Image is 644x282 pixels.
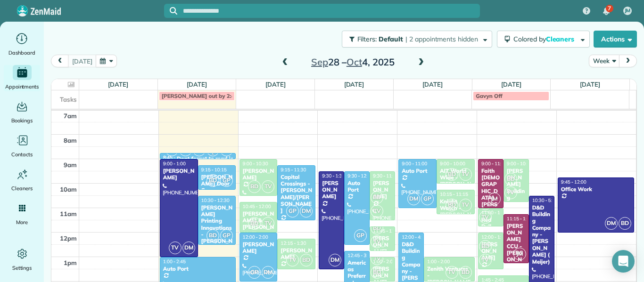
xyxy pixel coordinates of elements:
[4,99,40,125] a: Bookings
[546,35,576,43] span: Cleaners
[64,112,77,120] span: 7am
[488,193,501,205] span: JM
[322,180,341,200] div: [PERSON_NAME]
[501,81,521,88] a: [DATE]
[507,161,532,167] span: 9:00 - 10:45
[280,247,313,261] div: [PERSON_NAME]
[506,168,526,235] div: [PERSON_NAME] Building Materials - [PERSON_NAME]
[371,252,383,265] span: TV
[60,185,77,193] span: 10am
[280,174,313,214] div: Capital Crossings - [PERSON_NAME]/[PERSON_NAME]
[163,168,195,181] div: [PERSON_NAME]
[294,57,412,67] h2: 28 – 4, 2025
[64,259,77,266] span: 1pm
[427,258,450,265] span: 1:00 - 2:00
[164,7,177,15] button: Focus search
[281,167,306,173] span: 9:15 - 11:30
[170,7,177,15] svg: Focus search
[265,81,286,88] a: [DATE]
[479,211,492,224] span: TV
[51,55,69,67] button: prev
[220,229,233,242] span: GP
[371,222,383,234] span: BD
[589,55,619,67] button: Week
[169,242,182,254] span: TV
[248,180,261,193] span: BD
[347,56,362,68] span: Oct
[201,167,227,173] span: 9:15 - 10:15
[446,199,458,211] span: BD
[561,186,631,193] div: Office Work
[11,150,33,159] span: Contacts
[405,35,478,43] span: | 2 appointments hidden
[243,161,268,167] span: 9:00 - 10:30
[242,241,275,255] div: [PERSON_NAME]
[479,240,492,253] span: BD
[407,193,420,205] span: DM
[68,55,96,67] button: [DATE]
[612,250,635,273] div: Open Intercom Messenger
[281,240,306,246] span: 12:15 - 1:30
[379,35,404,43] span: Default
[64,137,77,144] span: 8am
[8,48,35,57] span: Dashboard
[300,254,313,266] span: BD
[507,216,532,222] span: 11:15 - 1:15
[373,173,398,179] span: 9:30 - 11:30
[16,218,28,227] span: More
[422,81,443,88] a: [DATE]
[248,266,261,279] span: GP
[481,168,501,222] div: Faith [DEMOGRAPHIC_DATA] - [PERSON_NAME]
[372,180,392,200] div: [PERSON_NAME]
[108,81,128,88] a: [DATE]
[619,55,637,67] button: next
[163,258,186,265] span: 1:00 - 2:45
[329,254,341,266] span: DM
[64,161,77,169] span: 9am
[342,31,492,48] button: Filters: Default | 2 appointments hidden
[459,199,472,211] span: TV
[354,229,367,242] span: GP
[206,174,219,187] span: BD
[4,31,40,57] a: Dashboard
[596,1,616,22] div: 7 unread notifications
[206,229,219,242] span: BD
[60,234,77,242] span: 12pm
[481,234,507,240] span: 12:00 - 1:30
[459,266,472,279] span: BD
[344,81,364,88] a: [DATE]
[439,168,472,195] div: AIT World Wide - [PERSON_NAME]
[506,223,526,270] div: [PERSON_NAME] CCU - [PERSON_NAME]
[481,161,507,167] span: 9:00 - 11:00
[439,198,472,226] div: Knight Watch - [PERSON_NAME]
[262,180,274,193] span: TV
[347,252,373,258] span: 12:45 - 3:45
[220,174,233,187] span: GP
[513,248,526,260] span: JM
[532,197,558,203] span: 10:30 - 5:30
[402,234,427,240] span: 12:00 - 4:00
[594,31,637,48] button: Actions
[513,35,578,43] span: Colored by
[243,203,271,209] span: 10:45 - 12:00
[300,205,313,218] span: DM
[608,5,611,12] span: 7
[162,92,257,99] span: [PERSON_NAME] out by 2:45p or off
[371,266,383,279] span: BD
[187,81,207,88] a: [DATE]
[497,31,590,48] button: Colored byCleaners
[402,161,427,167] span: 9:00 - 11:00
[243,234,268,240] span: 12:00 - 2:00
[347,173,373,179] span: 9:30 - 12:30
[11,184,33,193] span: Cleaners
[4,133,40,159] a: Contacts
[440,191,468,197] span: 10:15 - 11:15
[446,168,458,181] span: BD
[311,56,328,68] span: Sep
[459,168,472,181] span: TV
[12,263,32,273] span: Settings
[262,266,274,279] span: DM
[337,31,492,48] a: Filters: Default | 2 appointments hidden
[242,210,275,238] div: [PERSON_NAME] & [PERSON_NAME]
[440,161,465,167] span: 9:00 - 10:00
